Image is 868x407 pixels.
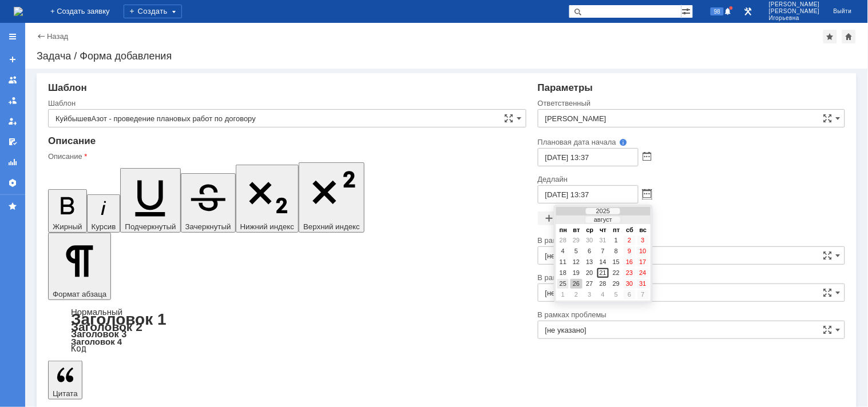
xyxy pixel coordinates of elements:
div: Дедлайн [538,175,843,183]
div: [PHONE_NUMBER]; [5,133,167,142]
button: Формат абзаца [48,233,111,300]
span: 98 [711,7,724,15]
a: Перейти в интерфейс администратора [742,5,755,18]
div: 21 [597,268,609,278]
div: 2 [570,290,582,300]
div: 28 [597,279,609,289]
div: 5 [570,246,582,256]
div: 16 [624,257,635,267]
a: Заявки на командах [3,71,22,89]
button: Курсив [87,194,121,233]
a: Нормальный [71,307,122,317]
span: Игорьевна [769,15,820,22]
td: вт [570,227,582,234]
a: Заголовок 3 [71,329,126,339]
div: 31 [597,236,609,245]
div: 7 [637,290,649,300]
div: 11 [557,257,569,267]
td: пт [611,227,623,234]
span: Сложная форма [505,114,514,123]
div: 2 [624,236,635,245]
div: 1 [611,236,622,245]
div: 26 [570,279,582,289]
span: Курсив [92,222,116,231]
div: 13 [584,257,596,267]
div: 23 [624,268,635,278]
div: 30 [584,236,596,245]
span: Жирный [53,222,82,231]
div: 29 [570,236,582,245]
div: 9 [624,246,635,256]
div: Сделать домашней страницей [842,30,856,43]
span: [PERSON_NAME] [769,8,820,15]
div: 8 [611,246,622,256]
div: 6 [624,290,635,300]
div: август [586,217,620,223]
span: Формат абзаца [53,290,106,298]
div: В рамках заявки [538,237,843,244]
button: Подчеркнутый [120,168,180,233]
a: Создать заявку [3,50,22,69]
strong: Контакты заказчика [5,95,90,105]
td: ср [584,227,596,234]
font: [PERSON_NAME], просьба передать подменные картриджи. Акт приема передачи 0000000419 от [DATE] 13:... [5,33,165,63]
img: logo [14,7,23,16]
div: 29 [611,279,622,289]
div: 3 [637,236,649,245]
div: Задача / Форма добавления [37,50,857,62]
td: сб [624,227,636,234]
div: 27 [584,279,596,289]
div: 6 [584,246,596,256]
div: 20 [584,268,596,278]
div: В рамках запроса на изменение [538,274,843,281]
div: 28 [557,236,569,245]
div: 3 [584,290,596,300]
div: Ответственный [538,99,843,107]
button: Зачеркнутый [181,173,236,233]
a: Отчеты [3,153,22,171]
div: Формат абзаца [48,308,526,353]
span: Сложная форма [823,325,833,334]
span: Параметры [538,82,593,93]
a: Заголовок 1 [71,310,167,328]
a: Настройки [3,174,22,192]
div: Плановая дата начала [538,138,829,146]
span: Описание [48,135,96,146]
div: 7 [597,246,609,256]
div: 30 [624,279,635,289]
a: Мои согласования [3,133,22,151]
div: Шаблон [48,99,524,107]
font: Просьба вывезти отработку (примерно 20 шт) [5,64,156,84]
div: 24 [637,268,649,278]
span: Сложная форма [823,251,833,260]
span: Шаблон [48,82,87,93]
td: вс [637,227,649,234]
font: Шерстобитов [PERSON_NAME] [5,123,122,133]
a: Код [71,344,86,354]
a: Мои заявки [3,112,22,130]
div: 10 [637,246,649,256]
div: Создать [124,5,182,18]
button: Верхний индекс [299,162,364,233]
span: Зачеркнутый [185,222,231,231]
span: Нижний индекс [240,222,295,231]
span: Сложная форма [823,288,833,297]
div: 25 [557,279,569,289]
span: Сложная форма [823,114,833,123]
div: 4 [597,290,609,300]
button: Нижний индекс [236,165,299,233]
div: Описание [48,153,524,160]
span: Верхний индекс [303,222,360,231]
td: чт [597,227,609,234]
span: Цитата [53,389,78,398]
font: [STREET_ADDRESS] [5,105,84,114]
span: Расширенный поиск [681,5,693,16]
div: 19 [570,268,582,278]
div: 22 [611,268,622,278]
div: 17 [637,257,649,267]
font: : [5,95,93,105]
div: Добавить в избранное [823,30,837,43]
div: 14 [597,257,609,267]
button: Цитата [48,361,82,400]
a: Перейти на домашнюю страницу [14,7,23,16]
